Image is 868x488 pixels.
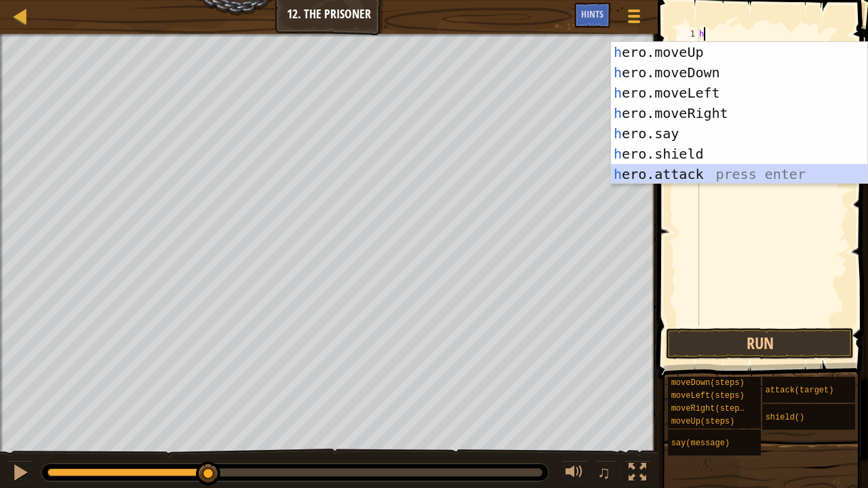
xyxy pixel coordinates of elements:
[666,328,854,359] button: Run
[671,439,730,448] span: say(message)
[624,460,651,488] button: Toggle fullscreen
[595,460,618,488] button: ♫
[597,462,611,483] span: ♫
[561,460,588,488] button: Adjust volume
[671,404,749,413] span: moveRight(steps)
[7,460,34,488] button: Ctrl + P: Pause
[677,41,699,54] div: 2
[677,27,699,41] div: 1
[671,417,735,426] span: moveUp(steps)
[766,386,834,395] span: attack(target)
[617,3,651,35] button: Show game menu
[671,391,745,401] span: moveLeft(steps)
[671,378,745,388] span: moveDown(steps)
[581,7,604,20] span: Hints
[766,413,805,422] span: shield()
